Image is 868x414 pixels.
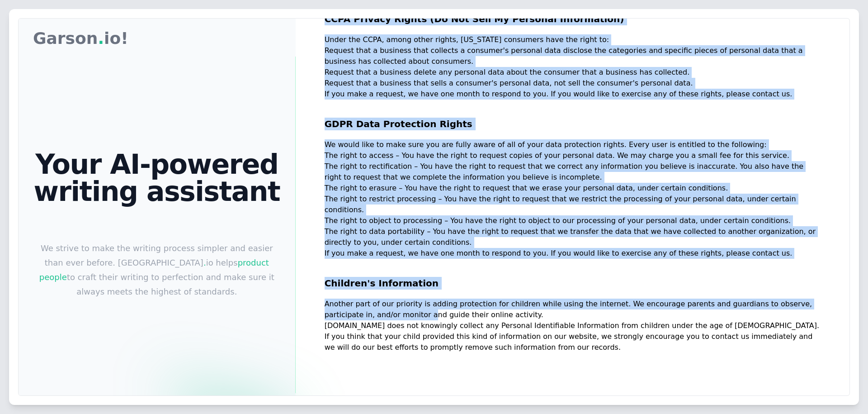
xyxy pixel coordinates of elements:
p: We strive to make the writing process simpler and easier than ever before. [GEOGRAPHIC_DATA] io h... [33,241,281,299]
p: If you make a request, we have one month to respond to you. If you would like to exercise any of ... [325,89,821,100]
p: The right to object to processing – You have the right to object to our processing of your person... [325,215,821,226]
p: If you make a request, we have one month to respond to you. If you would like to exercise any of ... [325,248,821,259]
p: We would like to make sure you are fully aware of all of your data protection rights. Every user ... [325,139,821,150]
a: Garson.io! [30,27,131,59]
p: The right to rectification – You have the right to request that we correct any information you be... [325,161,821,183]
p: The right to data portability – You have the right to request that we transfer the data that we h... [325,226,821,248]
p: The right to restrict processing – You have the right to request that we restrict the processing ... [325,194,821,215]
h2: GDPR Data Protection Rights [325,100,821,139]
p: Garson io! [33,29,128,57]
p: Request that a business delete any personal data about the consumer that a business has collected. [325,67,821,78]
span: product people [39,258,269,282]
p: The right to access – You have the right to request copies of your personal data. We may charge y... [325,150,821,161]
p: Request that a business that collects a consumer's personal data disclose the categories and spec... [325,45,821,67]
nav: Global [33,29,281,57]
p: Under the CCPA, among other rights, [US_STATE] consumers have the right to: [325,34,821,45]
p: The right to erasure – You have the right to request that we erase your personal data, under cert... [325,183,821,194]
h1: Your AI-powered writing assistant [33,151,281,205]
h2: Children's Information [325,259,821,299]
span: . [98,29,104,48]
p: [DOMAIN_NAME] does not knowingly collect any Personal Identifiable Information from children unde... [325,320,821,353]
span: . [203,258,206,267]
p: Request that a business that sells a consumer's personal data, not sell the consumer's personal d... [325,78,821,89]
p: Another part of our priority is adding protection for children while using the internet. We encou... [325,299,821,320]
